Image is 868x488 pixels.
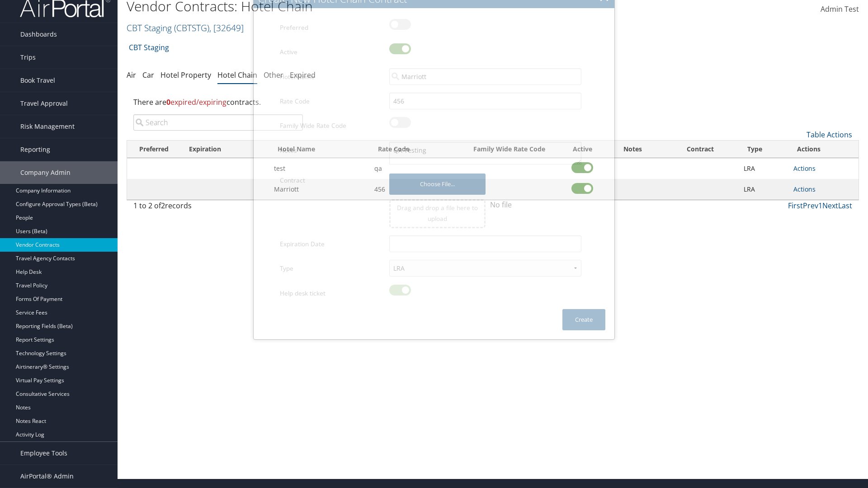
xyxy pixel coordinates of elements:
[818,201,822,211] a: 1
[174,22,209,34] span: ( CBTSTG )
[604,141,662,158] th: Notes: activate to sort column ascending
[127,22,244,34] a: CBT Staging
[803,201,818,211] a: Prev
[209,22,244,34] span: , [ 32649 ]
[822,201,838,211] a: Next
[129,38,169,56] a: CBT Staging
[739,158,789,179] td: LRA
[142,70,154,80] a: Car
[280,93,382,110] label: Rate Code
[280,142,382,159] label: Notes
[20,23,57,46] span: Dashboards
[838,201,852,211] a: Last
[789,141,859,158] th: Actions
[562,309,605,330] button: Create
[133,114,303,131] input: Search
[161,201,165,211] span: 2
[160,70,211,80] a: Hotel Property
[280,43,382,61] label: Active
[280,235,382,253] label: Expiration Date
[490,200,512,210] span: No file
[20,92,68,115] span: Travel Approval
[20,138,50,161] span: Reporting
[739,179,789,200] td: LRA
[127,90,859,114] div: There are contracts.
[788,201,803,211] a: First
[166,97,226,107] span: expired/expiring
[397,203,478,223] span: Drag and drop a file here to upload
[20,69,55,92] span: Book Travel
[217,70,257,80] a: Hotel Chain
[280,19,382,36] label: Preferred
[166,97,170,107] strong: 0
[280,68,382,85] label: Hotel Name
[127,70,136,80] a: Air
[739,141,789,158] th: Type: activate to sort column ascending
[821,4,859,14] span: Admin Test
[181,141,269,158] th: Expiration: activate to sort column ascending
[793,185,816,193] a: Actions
[793,164,816,173] a: Actions
[20,161,71,184] span: Company Admin
[280,285,382,302] label: Help desk ticket
[280,260,382,277] label: Type
[807,130,852,140] a: Table Actions
[280,172,382,189] label: Contract
[20,115,75,138] span: Risk Management
[661,141,739,158] th: Contract: activate to sort column ascending
[20,465,74,488] span: AirPortal® Admin
[280,117,382,134] label: Family Wide Rate Code
[127,141,181,158] th: Preferred: activate to sort column ascending
[20,46,36,69] span: Trips
[20,442,67,465] span: Employee Tools
[133,200,303,216] div: 1 to 2 of records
